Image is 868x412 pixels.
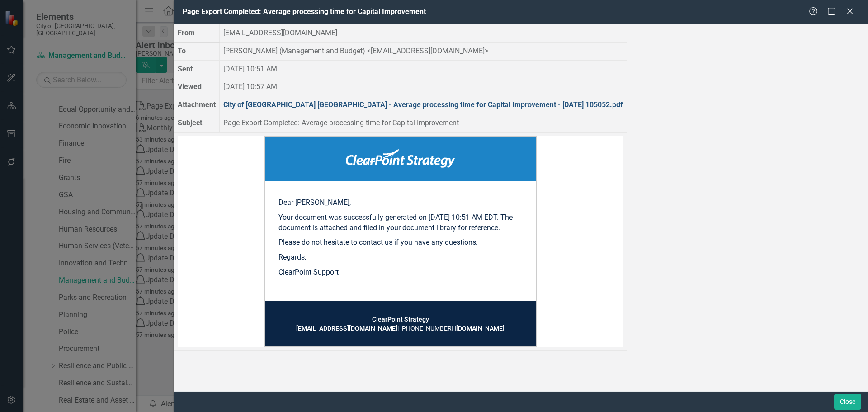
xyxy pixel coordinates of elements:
p: Please do not hesitate to contact us if you have any questions. [278,237,523,248]
a: [DOMAIN_NAME] [456,325,505,332]
td: [DATE] 10:51 AM [220,60,627,78]
th: Sent [174,60,220,78]
th: Subject [174,114,220,133]
p: ClearPoint Support [278,267,523,278]
a: City of [GEOGRAPHIC_DATA] [GEOGRAPHIC_DATA] - Average processing time for Capital Improvement - [... [223,100,623,109]
th: To [174,42,220,60]
td: [EMAIL_ADDRESS][DOMAIN_NAME] [220,24,627,42]
td: | [PHONE_NUMBER] | [278,315,523,333]
span: > [485,47,488,55]
p: Dear [PERSON_NAME], [278,198,523,208]
th: Attachment [174,96,220,114]
strong: ClearPoint Strategy [372,316,429,323]
span: < [367,47,371,55]
p: Your document was successfully generated on [DATE] 10:51 AM EDT. The document is attached and fil... [278,213,523,233]
span: Page Export Completed: Average processing time for Capital Improvement [183,7,426,16]
td: [PERSON_NAME] (Management and Budget) [EMAIL_ADDRESS][DOMAIN_NAME] [220,42,627,60]
th: Viewed [174,78,220,96]
a: [EMAIL_ADDRESS][DOMAIN_NAME] [296,325,397,332]
img: ClearPoint Strategy [346,149,455,168]
td: [DATE] 10:57 AM [220,78,627,96]
p: Regards, [278,252,523,263]
td: Page Export Completed: Average processing time for Capital Improvement [220,114,627,133]
th: From [174,24,220,42]
button: Close [834,394,861,410]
